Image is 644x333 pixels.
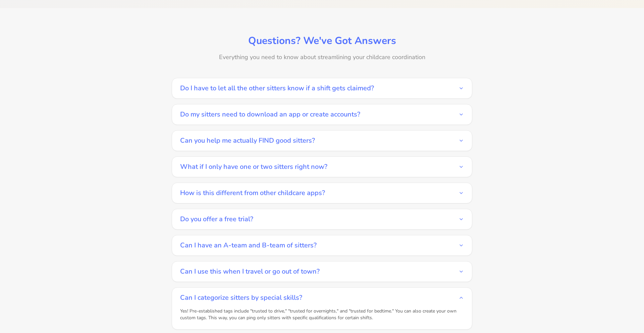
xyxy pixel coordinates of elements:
[180,261,464,282] button: Can I use this when I travel or go out of town?
[19,11,33,16] div: v 4.0.25
[180,209,464,229] button: Do you offer a free trial?
[180,78,464,98] button: Do I have to let all the other sitters know if a shift gets claimed?
[11,17,16,23] img: website_grey.svg
[180,288,464,308] button: Can I categorize sitters by special skills?
[180,308,464,329] div: Can I categorize sitters by special skills?
[17,17,74,23] div: Domain: [DOMAIN_NAME]
[93,52,551,62] p: Everything you need to know about streamlining your childcare coordination
[180,308,464,329] div: Yes! Pre-established tags include "trusted to drive," "trusted for overnights," and "trusted for ...
[74,43,113,47] div: Keywords by Traffic
[180,157,464,177] button: What if I only have one or two sitters right now?
[180,131,464,151] button: Can you help me actually FIND good sitters?
[11,11,16,16] img: logo_orange.svg
[18,42,23,48] img: tab_domain_overview_orange.svg
[180,183,464,203] button: How is this different from other childcare apps?
[67,42,72,48] img: tab_keywords_by_traffic_grey.svg
[180,104,464,125] button: Do my sitters need to download an app or create accounts?
[180,235,464,255] button: Can I have an A-team and B-team of sitters?
[25,43,60,47] div: Domain Overview
[93,35,551,47] h2: Questions? We've Got Answers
